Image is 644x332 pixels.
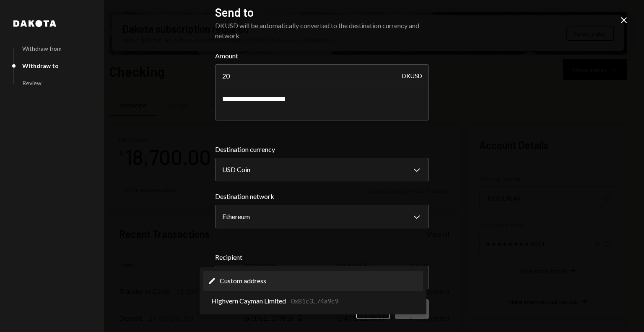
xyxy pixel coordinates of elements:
[215,158,429,181] button: Destination currency
[211,296,286,306] span: Highvern Cayman Limited
[215,191,429,201] label: Destination network
[22,62,59,69] div: Withdraw to
[22,79,42,86] div: Review
[215,64,429,88] input: Enter amount
[215,144,429,154] label: Destination currency
[215,266,429,289] button: Recipient
[402,64,422,88] div: DKUSD
[291,296,338,306] div: 0x81c3...74a9c9
[215,252,429,262] label: Recipient
[215,4,429,21] h2: Send to
[215,21,429,41] div: DKUSD will be automatically converted to the destination currency and network
[22,45,62,52] div: Withdraw from
[220,276,266,286] span: Custom address
[215,51,429,61] label: Amount
[215,205,429,228] button: Destination network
